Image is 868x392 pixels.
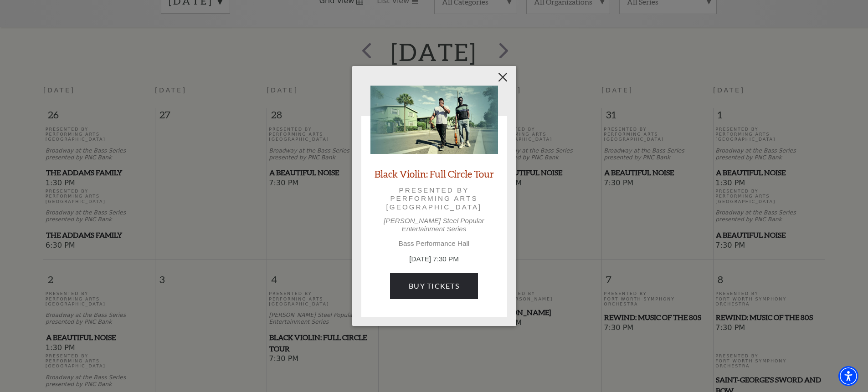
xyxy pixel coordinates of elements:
p: Bass Performance Hall [370,239,498,248]
a: Black Violin: Full Circle Tour [375,168,494,180]
a: Buy Tickets [390,273,478,299]
button: Close [494,69,511,86]
p: [PERSON_NAME] Steel Popular Entertainment Series [370,217,498,233]
p: Presented by Performing Arts [GEOGRAPHIC_DATA] [383,186,485,211]
div: Accessibility Menu [838,366,858,386]
p: [DATE] 7:30 PM [370,254,498,265]
img: Black Violin: Full Circle Tour [370,86,498,154]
